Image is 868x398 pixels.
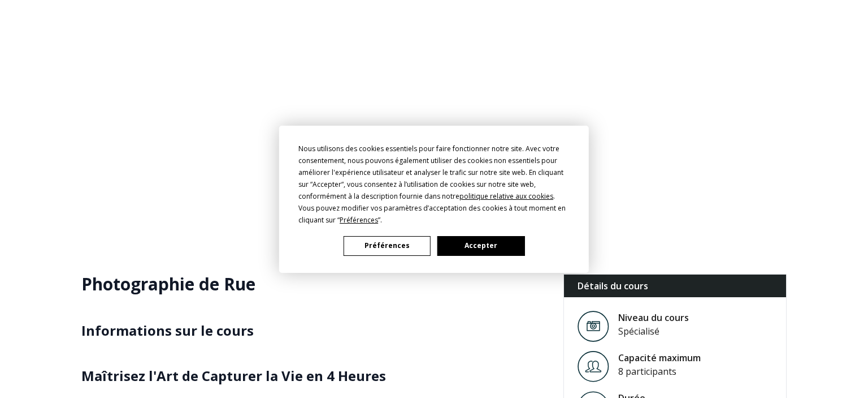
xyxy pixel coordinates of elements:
[298,143,570,226] div: Nous utilisons des cookies essentiels pour faire fonctionner notre site. Avec votre consentement,...
[340,215,378,225] span: Préférences
[344,236,431,256] button: Préférences
[437,236,524,256] button: Accepter
[459,191,553,201] span: politique relative aux cookies
[279,126,589,273] div: Cookie Consent Prompt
